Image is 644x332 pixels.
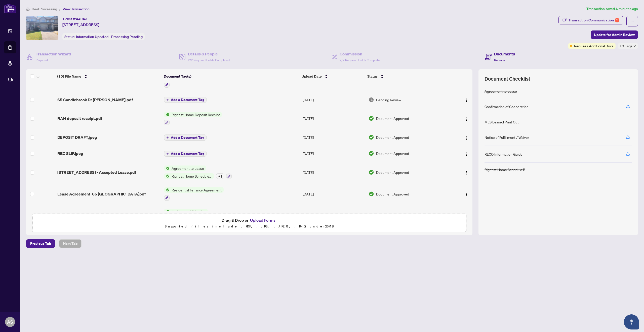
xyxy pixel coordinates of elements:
[164,165,232,179] button: Status IconAgreement to LeaseStatus IconRight at Home Schedule B+1
[462,168,470,176] button: Logo
[462,149,470,157] button: Logo
[166,98,169,101] span: plus
[63,7,90,11] span: View Transaction
[26,239,55,248] button: Previous Tab
[301,161,367,183] td: [DATE]
[170,173,214,179] span: Right at Home Schedule B
[485,135,529,140] div: Notice of Fulfillment / Waiver
[170,209,208,214] span: MLS Leased Print Out
[302,74,322,79] span: Upload Date
[62,33,145,40] div: Status:
[162,69,300,83] th: Document Tag(s)
[369,97,374,103] img: Document Status
[485,75,530,82] span: Document Checklist
[369,191,374,197] img: Document Status
[188,58,230,62] span: 2/2 Required Fields Completed
[494,51,515,57] h4: Documents
[26,16,58,40] img: IMG-E12247435_1.jpg
[164,165,170,171] img: Status Icon
[36,58,48,62] span: Required
[59,239,82,248] button: Next Tab
[170,187,224,193] span: Residential Tenancy Agreement
[164,135,207,141] button: Add a Document Tag
[164,173,170,179] img: Status Icon
[36,51,71,57] h4: Transaction Wizard
[164,134,207,141] button: Add a Document Tag
[633,45,636,47] span: down
[301,108,367,129] td: [DATE]
[485,104,529,109] div: Confirmation of Cooperation
[301,183,367,205] td: [DATE]
[591,30,638,39] button: Update for Admin Review
[32,7,57,11] span: Deal Processing
[340,58,381,62] span: 2/2 Required Fields Completed
[301,205,367,226] td: [DATE]
[594,31,635,39] span: Update for Admin Review
[462,133,470,141] button: Logo
[301,92,367,108] td: [DATE]
[32,214,466,233] span: Drag & Drop orUpload FormsSupported files include .PDF, .JPG, .JPEG, .PNG under25MB
[76,35,143,39] span: Information Updated - Processing Pending
[164,187,170,193] img: Status Icon
[376,116,409,121] span: Document Approved
[7,318,13,325] span: AS
[376,151,409,156] span: Document Approved
[164,97,207,103] button: Add a Document Tag
[57,150,83,156] span: RBC SLIP.jpeg
[301,145,367,161] td: [DATE]
[462,190,470,198] button: Logo
[485,88,517,94] div: Agreement to Lease
[586,6,638,12] article: Transaction saved 4 minutes ago
[462,96,470,104] button: Logo
[171,136,204,139] span: Add a Document Tag
[369,116,374,121] img: Document Status
[55,69,162,83] th: (10) File Name
[57,169,136,175] span: [STREET_ADDRESS] - Accepted Lease.pdf
[464,171,468,175] img: Logo
[62,22,99,28] span: [STREET_ADDRESS]
[464,98,468,102] img: Logo
[164,112,170,117] img: Status Icon
[164,112,222,125] button: Status IconRight at Home Deposit Receipt
[216,173,224,179] div: + 1
[26,7,30,11] span: home
[166,136,169,139] span: plus
[164,151,207,157] button: Add a Document Tag
[57,97,133,103] span: 65 Candlebrook Dr [PERSON_NAME].pdf
[574,43,614,49] span: Requires Additional Docs
[222,217,277,223] span: Drag & Drop or
[340,51,381,57] h4: Commission
[376,135,409,140] span: Document Approved
[62,16,87,22] div: Ticket #:
[569,16,619,24] div: Transaction Communication
[464,136,468,140] img: Logo
[4,4,16,13] img: logo
[558,16,623,24] button: Transaction Communication2
[166,152,169,155] span: plus
[365,69,448,83] th: Status
[301,129,367,145] td: [DATE]
[164,209,208,222] button: Status IconMLS Leased Print Out
[170,165,206,171] span: Agreement to Lease
[57,134,97,140] span: DEPOSIT DRAFT.jpeg
[171,98,204,102] span: Add a Document Tag
[59,6,61,12] li: /
[57,191,146,197] span: Lease Agreement_65 [GEOGRAPHIC_DATA]pdf
[249,217,277,223] button: Upload Forms
[485,151,522,157] div: RECO Information Guide
[376,191,409,197] span: Document Approved
[464,192,468,196] img: Logo
[462,114,470,122] button: Logo
[485,167,525,172] div: Right at Home Schedule B
[624,314,639,329] button: Open asap
[369,135,374,140] img: Document Status
[35,223,463,229] p: Supported files include .PDF, .JPG, .JPEG, .PNG under 25 MB
[369,151,374,156] img: Document Status
[57,115,102,121] span: RAH deposit receipt.pdf
[164,209,170,214] img: Status Icon
[170,112,222,117] span: Right at Home Deposit Receipt
[76,17,87,21] span: 44043
[485,119,519,125] div: MLS Leased Print Out
[367,74,378,79] span: Status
